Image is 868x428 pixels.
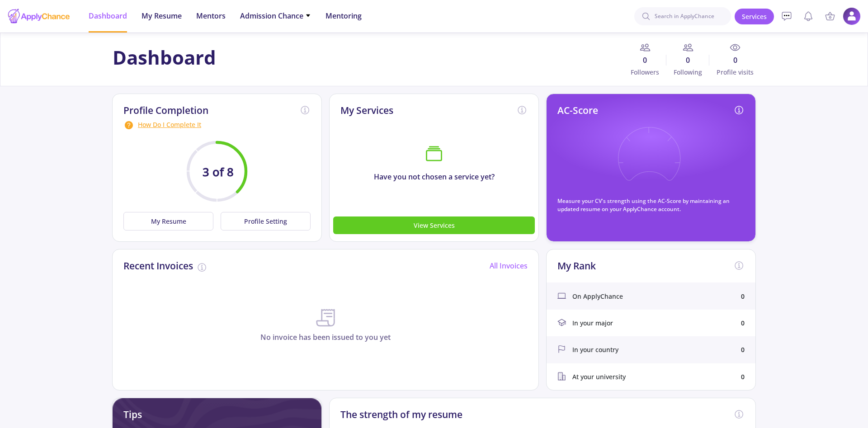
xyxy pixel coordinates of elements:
span: Following [666,67,709,77]
div: 0 [741,292,745,301]
div: 0 [741,345,745,354]
h2: My Services [340,105,393,116]
span: Profile visits [709,67,755,77]
input: Search in ApplyChance [634,7,731,25]
h2: Profile Completion [123,105,208,116]
h2: AC-Score [557,105,598,116]
span: 0 [666,55,709,66]
p: Have you not chosen a service yet? [330,171,538,182]
a: All Invoices [490,261,528,271]
span: In your major [572,318,613,328]
span: Admission Chance [240,10,311,21]
a: Profile Setting [217,212,311,230]
h1: Dashboard [113,46,216,69]
button: View Services [333,216,535,234]
span: On ApplyChance [572,292,623,301]
p: Measure your CV's strength using the AC-Score by maintaining an updated resume on your ApplyChanc... [557,197,745,213]
span: My Resume [142,10,182,21]
h2: Tips [123,409,311,420]
h2: Recent Invoices [123,260,193,272]
span: Mentoring [325,10,362,21]
h2: The strength of my resume [340,409,462,420]
span: Followers [623,67,666,77]
text: 3 of 8 [203,164,234,180]
div: 0 [741,318,745,328]
span: Dashboard [89,10,127,21]
span: 0 [623,55,666,66]
h2: My Rank [557,260,596,272]
div: 0 [741,372,745,381]
p: No invoice has been issued to you yet [113,332,538,343]
span: In your country [572,345,618,354]
a: My Resume [123,212,217,230]
a: Services [735,9,774,24]
button: My Resume [123,212,213,230]
span: Mentors [196,10,226,21]
a: View Services [333,220,535,230]
div: How Do I Complete It [123,120,311,131]
span: At your university [572,372,626,381]
button: Profile Setting [221,212,311,230]
span: 0 [709,55,755,66]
